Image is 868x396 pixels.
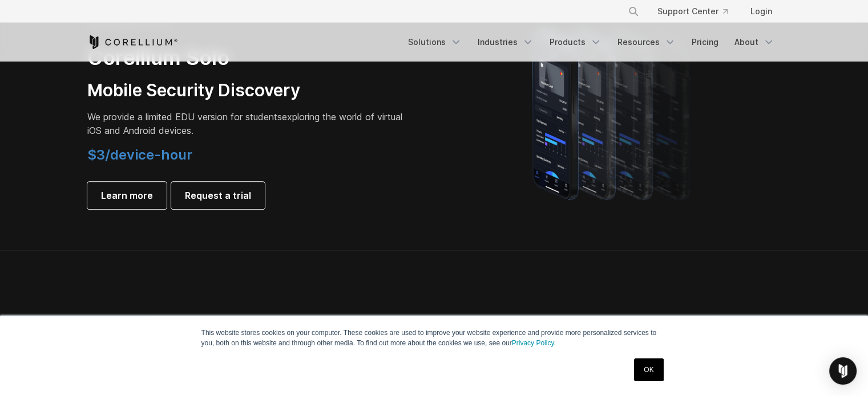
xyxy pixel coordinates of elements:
span: Learn more [101,189,153,202]
a: Privacy Policy. [512,339,556,347]
a: Learn more [87,182,167,209]
img: A lineup of four iPhone models becoming more gradient and blurred [509,14,717,214]
a: Products [543,32,608,52]
a: Resources [611,32,683,52]
a: Industries [471,32,540,52]
a: Request a trial [171,182,265,209]
div: Open Intercom Messenger [829,357,857,385]
span: Request a trial [185,189,251,202]
a: Corellium Home [87,35,178,49]
a: Support Center [648,1,737,22]
p: exploring the world of virtual iOS and Android devices. [87,110,407,137]
a: About [728,32,781,52]
div: Navigation Menu [614,1,781,22]
span: We provide a limited EDU version for students [87,111,282,123]
button: Search [623,1,644,22]
div: Navigation Menu [401,32,781,52]
h3: Mobile Security Discovery [87,80,407,101]
span: $3/device-hour [87,146,192,163]
a: OK [634,358,663,381]
a: Login [741,1,781,22]
a: Pricing [685,32,725,52]
a: Solutions [401,32,469,52]
p: This website stores cookies on your computer. These cookies are used to improve your website expe... [201,328,667,348]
